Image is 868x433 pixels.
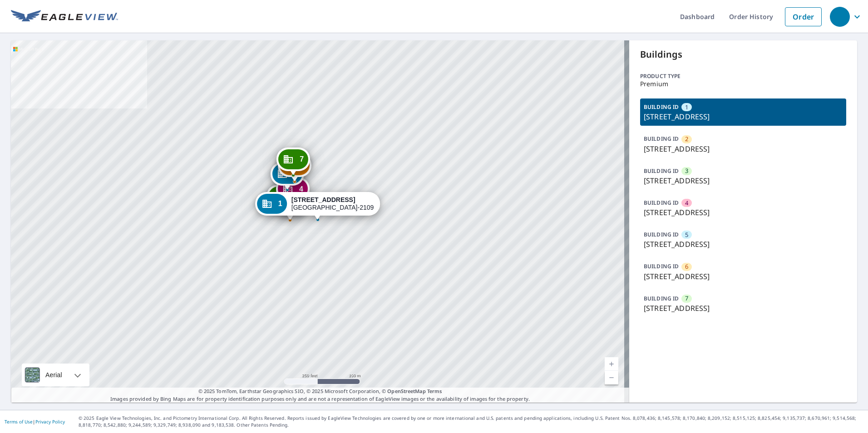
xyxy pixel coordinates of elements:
[266,185,300,213] div: Dropped pin, building 3, Commercial property, 16130 N Cleveland Ave North Fort Myers, FL 33903
[198,388,442,395] span: © 2025 TomTom, Earthstar Geographics SIO, © 2025 Microsoft Corporation, ©
[640,72,846,80] p: Product type
[640,80,846,88] p: Premium
[685,167,688,175] span: 3
[255,192,380,220] div: Dropped pin, building 1, Commercial property, 17130 N Cleveland Ave North Fort Myers, FL 33903-2109
[644,199,679,207] p: BUILDING ID
[685,262,688,271] span: 6
[644,143,843,154] p: [STREET_ADDRESS]
[644,295,679,302] p: BUILDING ID
[5,418,33,425] a: Terms of Use
[644,231,679,238] p: BUILDING ID
[276,148,310,176] div: Dropped pin, building 7, Commercial property, 16130 N Cleveland Ave North Fort Myers, FL 33903
[276,177,310,205] div: Dropped pin, building 4, Commercial property, 17130 N Tamiami Trl North Fort Myers, FL 33903
[291,196,374,212] div: [GEOGRAPHIC_DATA]-2109
[685,231,688,239] span: 5
[291,196,355,203] strong: [STREET_ADDRESS]
[35,418,65,425] a: Privacy Policy
[387,388,425,394] a: OpenStreetMap
[271,162,304,190] div: Dropped pin, building 5, Commercial property, 16130 N Cleveland Ave North Fort Myers, FL 33903
[685,103,688,112] span: 1
[685,294,688,303] span: 7
[644,262,679,270] p: BUILDING ID
[11,388,629,403] p: Images provided by Bing Maps are for property identification purposes only and are not a represen...
[278,200,282,207] span: 1
[685,135,688,143] span: 2
[644,303,843,314] p: [STREET_ADDRESS]
[644,175,843,186] p: [STREET_ADDRESS]
[300,156,304,162] span: 7
[605,371,618,384] a: Current Level 17, Zoom Out
[644,135,679,143] p: BUILDING ID
[644,111,843,122] p: [STREET_ADDRESS]
[644,271,843,282] p: [STREET_ADDRESS]
[5,419,65,424] p: |
[644,239,843,250] p: [STREET_ADDRESS]
[644,103,679,111] p: BUILDING ID
[785,7,822,26] a: Order
[11,10,118,24] img: EV Logo
[79,415,863,428] p: © 2025 Eagle View Technologies, Inc. and Pictometry International Corp. All Rights Reserved. Repo...
[22,364,89,386] div: Aerial
[427,388,442,394] a: Terms
[685,199,688,207] span: 4
[640,48,846,61] p: Buildings
[43,364,65,386] div: Aerial
[605,357,618,371] a: Current Level 17, Zoom In
[644,207,843,218] p: [STREET_ADDRESS]
[644,167,679,175] p: BUILDING ID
